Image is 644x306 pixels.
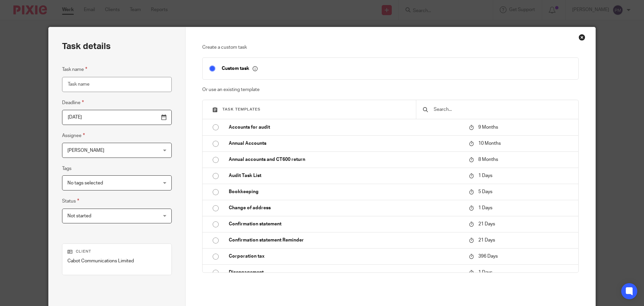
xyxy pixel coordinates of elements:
[478,189,492,194] span: 5 Days
[579,34,585,41] div: Close this dialog window
[67,258,166,264] p: Cabot Communications Limited
[478,222,495,226] span: 21 Days
[433,106,572,113] input: Search...
[478,157,498,162] span: 8 Months
[62,77,172,92] input: Task name
[229,221,462,227] p: Confirmation statement
[62,65,87,73] label: Task name
[229,172,462,179] p: Audit Task List
[222,65,258,72] p: Custom task
[62,41,111,52] h2: Task details
[202,86,579,93] p: Or use an existing template
[478,141,501,146] span: 10 Months
[478,173,492,178] span: 1 Days
[222,107,261,111] span: Task templates
[67,249,166,254] p: Client
[229,205,462,211] p: Change of address
[478,125,498,130] span: 9 Months
[478,238,495,243] span: 21 Days
[478,270,492,275] span: 1 Days
[62,110,172,125] input: Pick a date
[478,254,498,259] span: 396 Days
[229,156,462,163] p: Annual accounts and CT600 return
[62,197,79,205] label: Status
[229,188,462,195] p: Bookkeeping
[478,206,492,210] span: 1 Days
[67,214,91,218] span: Not started
[229,140,462,147] p: Annual Accounts
[202,44,579,51] p: Create a custom task
[229,237,462,244] p: Confirmation statement Reminder
[229,269,462,276] p: Disengagement
[67,148,104,153] span: [PERSON_NAME]
[229,253,462,260] p: Corporation tax
[62,165,71,172] label: Tags
[67,181,103,185] span: No tags selected
[229,124,462,131] p: Accounts for audit
[62,132,85,139] label: Assignee
[62,99,84,106] label: Deadline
